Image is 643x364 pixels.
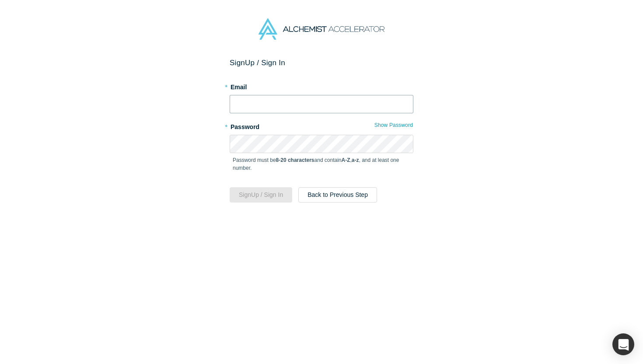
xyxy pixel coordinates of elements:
h2: Sign Up / Sign In [230,58,413,67]
button: Back to Previous Step [298,187,377,203]
button: Show Password [374,119,413,131]
strong: 8-20 characters [276,157,315,163]
strong: a-z [352,157,359,163]
label: Email [230,80,413,92]
label: Password [230,119,413,132]
img: Alchemist Accelerator Logo [259,18,384,40]
button: SignUp / Sign In [230,187,292,203]
strong: A-Z [342,157,350,163]
p: Password must be and contain , , and at least one number. [233,156,410,172]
